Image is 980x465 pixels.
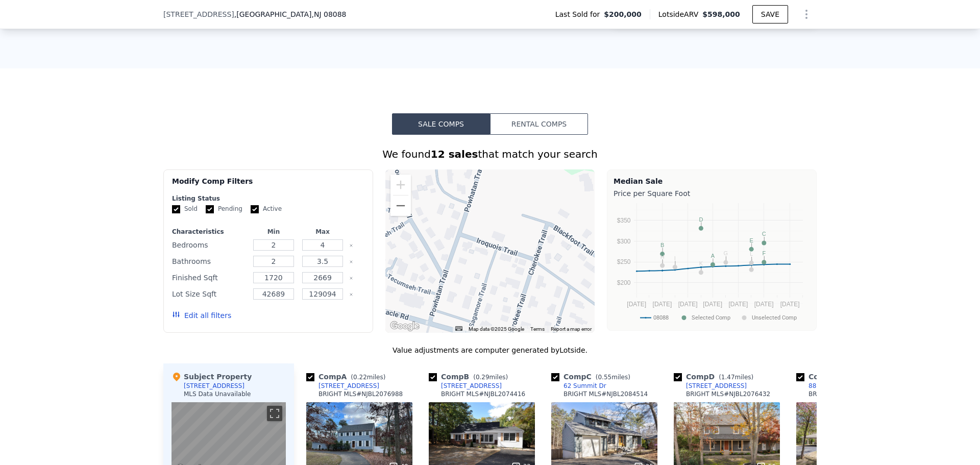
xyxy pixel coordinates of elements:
[653,314,669,321] text: 08088
[172,228,247,236] div: Characteristics
[390,195,411,216] button: Zoom out
[729,301,748,308] text: [DATE]
[163,9,234,19] span: [STREET_ADDRESS]
[653,301,672,308] text: [DATE]
[614,201,810,328] svg: A chart.
[441,382,502,390] div: [STREET_ADDRESS]
[530,326,545,332] a: Terms (opens in new tab)
[551,382,606,390] a: 62 Summit Dr
[686,390,770,398] div: BRIGHT MLS # NJBL2076432
[184,382,244,390] div: [STREET_ADDRESS]
[349,292,353,297] button: Clear
[184,390,251,398] div: MLS Data Unavailable
[441,390,525,398] div: BRIGHT MLS # NJBL2074416
[724,250,728,256] text: G
[251,205,282,213] label: Active
[627,301,646,308] text: [DATE]
[660,242,664,248] text: B
[476,374,489,381] span: 0.29
[490,113,588,135] button: Rental Comps
[703,301,722,308] text: [DATE]
[563,390,648,398] div: BRIGHT MLS # NJBL2084514
[318,382,379,390] div: [STREET_ADDRESS]
[752,5,788,23] button: SAVE
[721,374,735,381] span: 1.47
[171,372,252,382] div: Subject Property
[674,255,676,261] text: I
[551,372,634,382] div: Comp C
[808,382,854,390] div: 88 OAK SHADE
[762,231,766,237] text: C
[762,250,766,256] text: F
[431,148,478,160] strong: 12 sales
[598,374,611,381] span: 0.55
[469,374,512,381] span: ( miles)
[563,382,606,390] div: 62 Summit Dr
[604,9,642,19] span: $200,000
[172,205,180,213] input: Sold
[300,228,345,236] div: Max
[306,382,379,390] a: [STREET_ADDRESS]
[172,205,198,213] label: Sold
[715,374,757,381] span: ( miles)
[172,287,247,301] div: Lot Size Sqft
[172,194,364,203] div: Listing Status
[172,176,364,194] div: Modify Comp Filters
[699,260,703,266] text: K
[617,258,631,265] text: $250
[555,9,604,19] span: Last Sold for
[349,276,353,280] button: Clear
[306,372,389,382] div: Comp A
[752,314,797,321] text: Unselected Comp
[429,382,502,390] a: [STREET_ADDRESS]
[754,301,774,308] text: [DATE]
[388,320,422,333] a: Open this area in Google Maps (opens a new window)
[388,320,422,333] img: Google
[551,326,592,332] a: Report a map error
[808,390,893,398] div: BRIGHT MLS # NJBL2086128
[469,326,524,332] span: Map data ©2025 Google
[455,326,462,331] button: Keyboard shortcuts
[349,243,353,248] button: Clear
[251,205,259,213] input: Active
[780,301,800,308] text: [DATE]
[206,205,242,213] label: Pending
[172,310,231,321] button: Edit all filters
[796,372,879,382] div: Comp E
[749,237,753,243] text: E
[234,9,347,19] span: , [GEOGRAPHIC_DATA]
[390,175,411,195] button: Zoom in
[353,374,367,381] span: 0.22
[686,382,747,390] div: [STREET_ADDRESS]
[163,147,817,161] div: We found that match your search
[206,205,214,213] input: Pending
[349,260,353,264] button: Clear
[251,228,296,236] div: Min
[617,279,631,286] text: $200
[674,372,757,382] div: Comp D
[614,186,810,201] div: Price per Square Foot
[702,10,740,18] span: $598,000
[692,314,730,321] text: Selected Comp
[172,238,247,252] div: Bedrooms
[796,382,854,390] a: 88 OAK SHADE
[617,217,631,224] text: $350
[347,374,389,381] span: ( miles)
[392,113,490,135] button: Sale Comps
[318,390,403,398] div: BRIGHT MLS # NJBL2076988
[750,258,753,264] text: J
[614,176,810,186] div: Median Sale
[750,251,753,257] text: L
[674,382,747,390] a: [STREET_ADDRESS]
[711,253,715,259] text: A
[592,374,634,381] span: ( miles)
[617,238,631,245] text: $300
[172,254,247,268] div: Bathrooms
[660,254,665,260] text: H
[796,4,817,25] button: Show Options
[429,372,512,382] div: Comp B
[699,216,703,223] text: D
[172,271,247,285] div: Finished Sqft
[311,10,346,18] span: , NJ 08088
